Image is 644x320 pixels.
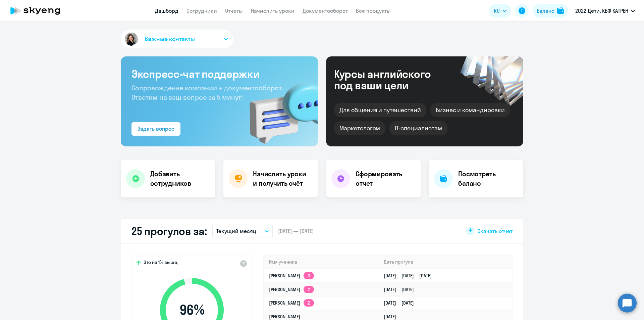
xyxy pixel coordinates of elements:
a: [PERSON_NAME] [269,314,300,320]
a: [DATE] [384,314,401,320]
th: Дата прогула [378,255,512,269]
h4: Сформировать отчет [356,169,415,188]
a: [DATE][DATE][DATE] [384,273,437,279]
div: Маркетологам [334,121,385,135]
a: [PERSON_NAME]3 [269,273,314,279]
a: Все продукты [356,7,391,14]
div: Бизнес и командировки [430,103,510,117]
span: 96 % [153,302,230,318]
span: Сопровождение компании + документооборот. Ответим на ваш вопрос за 5 минут! [131,84,283,101]
img: balance [557,7,564,14]
h4: Посмотреть баланс [458,169,518,188]
span: RU [494,7,500,15]
app-skyeng-badge: 2 [304,286,314,293]
a: Дашборд [155,7,178,14]
p: Текущий месяц [216,227,256,235]
div: Для общения и путешествий [334,103,426,117]
app-skyeng-badge: 2 [304,299,314,307]
button: Важные контакты [121,30,233,48]
h2: 25 прогулов за: [131,224,207,238]
button: Задать вопрос [131,122,180,136]
a: [DATE][DATE] [384,286,419,292]
span: Это на 1% выше, [144,259,178,267]
h3: Экспресс-чат поддержки [131,67,307,81]
button: 2022 Дети, КБФ КАТРЕН [572,3,638,19]
h4: Добавить сотрудников [150,169,210,188]
div: Баланс [537,7,554,15]
a: Сотрудники [186,7,217,14]
img: bg-img [240,71,318,146]
div: Задать вопрос [138,125,174,133]
app-skyeng-badge: 3 [304,272,314,279]
div: Курсы английского под ваши цели [334,68,449,91]
span: Важные контакты [145,35,195,43]
span: [DATE] — [DATE] [278,227,314,235]
h4: Начислить уроки и получить счёт [253,169,311,188]
a: [PERSON_NAME]2 [269,300,314,306]
a: Документооборот [303,7,348,14]
th: Имя ученика [264,255,378,269]
span: Скачать отчет [477,227,513,235]
a: [DATE][DATE] [384,300,419,306]
a: [PERSON_NAME]2 [269,286,314,292]
p: 2022 Дети, КБФ КАТРЕН [575,7,628,15]
a: Начислить уроки [251,7,294,14]
img: avatar [123,31,139,47]
button: RU [489,4,511,17]
button: Текущий месяц [212,225,273,237]
div: IT-специалистам [389,121,447,135]
button: Балансbalance [533,4,568,17]
a: Отчеты [225,7,243,14]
